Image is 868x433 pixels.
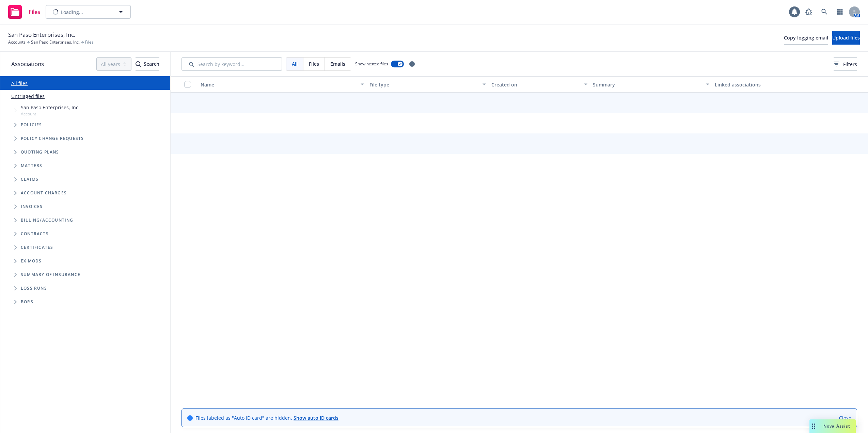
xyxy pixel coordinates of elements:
div: Tree Example [0,102,170,213]
span: Emails [330,60,345,67]
div: File type [369,81,478,88]
span: Files [29,9,40,15]
input: Search by keyword... [182,57,282,71]
span: Summary of insurance [21,273,80,277]
span: Account [21,111,80,117]
span: Upload files [832,34,860,41]
a: Untriaged files [11,93,45,100]
input: Select all [184,81,191,88]
span: Files [309,60,319,67]
span: Files [85,39,94,45]
button: Summary [590,76,712,93]
span: Filters [843,61,857,68]
span: Account charges [21,191,67,195]
button: Loading... [46,5,131,19]
span: Contracts [21,232,49,236]
span: Claims [21,177,38,181]
a: Report a Bug [802,5,816,19]
a: San Paso Enterprises, Inc. [31,39,80,45]
span: Copy logging email [784,34,828,41]
span: Show nested files [355,61,388,67]
span: Ex Mods [21,259,42,263]
svg: Search [136,61,141,67]
span: Matters [21,164,42,168]
div: Folder Tree Example [0,213,170,309]
button: File type [367,76,489,93]
a: Search [818,5,831,19]
button: Filters [834,57,857,71]
a: All files [11,80,28,86]
a: Close [839,414,851,421]
span: Nova Assist [823,423,850,429]
span: Associations [11,60,44,68]
div: Drag to move [809,419,818,433]
button: Created on [489,76,590,93]
span: San Paso Enterprises, Inc. [8,30,75,39]
div: Name [201,81,357,88]
span: Certificates [21,245,53,250]
button: Linked associations [712,76,834,93]
span: Files labeled as "Auto ID card" are hidden. [195,414,338,421]
span: Policies [21,123,42,127]
span: Quoting plans [21,150,59,154]
span: Policy change requests [21,137,84,141]
button: Nova Assist [809,419,856,433]
button: SearchSearch [136,57,159,71]
span: San Paso Enterprises, Inc. [21,104,80,111]
span: Billing/Accounting [21,218,74,222]
div: Summary [593,81,702,88]
a: Files [5,2,43,21]
span: Loading... [61,9,83,16]
button: Copy logging email [784,31,828,45]
span: All [292,60,298,67]
a: Switch app [833,5,847,19]
button: Upload files [832,31,860,45]
span: Loss Runs [21,286,47,290]
span: BORs [21,300,33,304]
span: Invoices [21,205,43,209]
div: Search [136,58,159,70]
button: Name [198,76,367,93]
span: Filters [834,61,857,68]
a: Show auto ID cards [294,415,338,421]
div: Created on [491,81,580,88]
div: Linked associations [715,81,831,88]
a: Accounts [8,39,26,45]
